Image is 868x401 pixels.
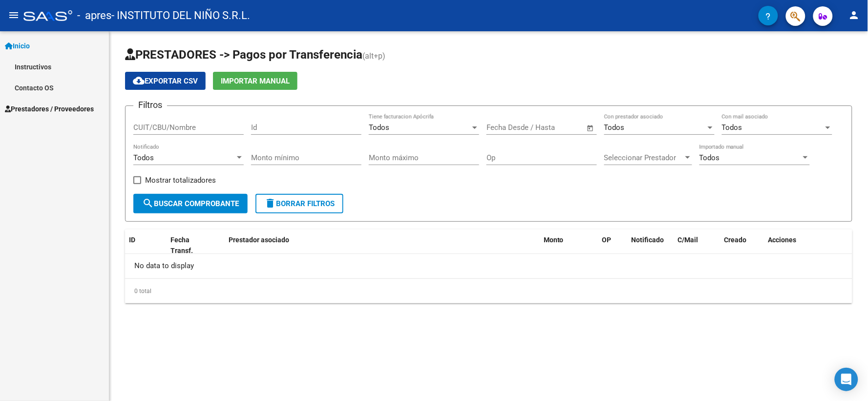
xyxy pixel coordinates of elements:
[77,5,111,26] span: - apres
[125,279,852,303] div: 0 total
[8,9,20,21] mat-icon: menu
[5,104,94,114] span: Prestadores / Proveedores
[221,77,290,85] span: Importar Manual
[133,153,154,162] span: Todos
[225,230,540,262] datatable-header-cell: Prestador asociado
[835,368,858,391] div: Open Intercom Messenger
[848,9,860,21] mat-icon: person
[535,123,582,132] input: Fecha fin
[133,77,198,85] span: Exportar CSV
[768,236,797,244] span: Acciones
[255,194,343,213] button: Borrar Filtros
[598,230,628,262] datatable-header-cell: OP
[142,197,154,209] mat-icon: search
[678,236,699,244] span: C/Mail
[133,75,145,86] mat-icon: cloud_download
[540,230,598,262] datatable-header-cell: Monto
[125,254,852,278] div: No data to display
[720,230,764,262] datatable-header-cell: Creado
[362,51,385,61] span: (alt+p)
[764,230,852,262] datatable-header-cell: Acciones
[133,98,167,112] h3: Filtros
[628,230,674,262] datatable-header-cell: Notificado
[5,41,30,51] span: Inicio
[213,72,297,90] button: Importar Manual
[170,236,193,255] span: Fecha Transf.
[632,236,664,244] span: Notificado
[604,153,683,162] span: Seleccionar Prestador
[674,230,720,262] datatable-header-cell: C/Mail
[699,153,720,162] span: Todos
[125,230,167,262] datatable-header-cell: ID
[602,236,612,244] span: OP
[125,72,206,90] button: Exportar CSV
[544,236,564,244] span: Monto
[111,5,250,26] span: - INSTITUTO DEL NIÑO S.R.L.
[129,236,135,244] span: ID
[167,230,211,262] datatable-header-cell: Fecha Transf.
[585,123,596,134] button: Open calendar
[145,174,216,186] span: Mostrar totalizadores
[229,236,289,244] span: Prestador asociado
[722,123,742,132] span: Todos
[133,194,248,213] button: Buscar Comprobante
[264,197,276,209] mat-icon: delete
[125,48,362,62] span: PRESTADORES -> Pagos por Transferencia
[369,123,389,132] span: Todos
[142,199,239,208] span: Buscar Comprobante
[604,123,625,132] span: Todos
[264,199,335,208] span: Borrar Filtros
[487,123,526,132] input: Fecha inicio
[724,236,747,244] span: Creado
